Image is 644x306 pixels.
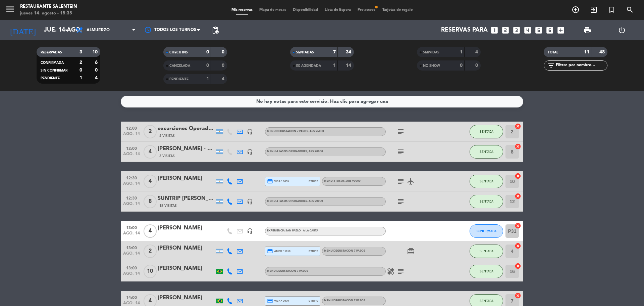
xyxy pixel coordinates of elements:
[572,6,580,14] i: add_circle_outline
[79,50,82,54] strong: 3
[608,6,616,14] i: turned_in_not
[123,144,140,152] span: 12:00
[144,145,157,159] span: 4
[470,195,503,208] button: SENTADA
[41,61,64,64] span: CONFIRMADA
[470,175,503,188] button: SENTADA
[470,245,503,258] button: SENTADA
[309,299,318,303] span: stripe
[555,62,607,69] input: Filtrar por nombre...
[307,150,323,153] span: , ARS 90000
[309,179,318,183] span: stripe
[62,26,70,34] i: arrow_drop_down
[515,222,521,229] i: cancel
[397,128,405,136] i: subject
[333,63,336,68] strong: 1
[470,125,503,138] button: SENTADA
[158,194,215,203] div: SUNTRIP [PERSON_NAME]
[159,133,175,139] span: 4 Visitas
[5,4,15,14] i: menu
[333,50,336,54] strong: 7
[123,231,140,239] span: ago. 14
[475,63,479,68] strong: 0
[599,50,606,54] strong: 48
[206,77,209,81] strong: 1
[387,267,395,275] i: healing
[144,175,157,188] span: 4
[267,229,318,232] span: EXPERIENCIA SAN PABLO - A LA CARTA
[296,51,314,54] span: SENTADAS
[515,292,521,299] i: cancel
[267,200,323,203] span: Menu 4 pasos operadores
[41,77,60,80] span: Pendiente
[169,64,190,68] span: CANCELADA
[41,51,62,54] span: RESERVADAS
[159,154,175,159] span: 3 Visitas
[267,248,273,254] i: credit_card
[169,51,188,54] span: CHECK INS
[345,180,361,182] span: , ARS 90000
[256,8,289,12] span: Mapa de mesas
[267,298,289,304] span: visa * 3070
[407,247,415,255] i: card_giftcard
[144,265,157,278] span: 10
[144,125,157,138] span: 2
[309,249,318,253] span: stripe
[41,69,67,72] span: SIN CONFIRMAR
[490,26,499,35] i: looks_one
[397,148,405,156] i: subject
[158,264,215,273] div: [PERSON_NAME]
[470,145,503,159] button: SENTADA
[523,26,532,35] i: looks_4
[441,27,488,34] span: Reservas para
[324,250,365,252] span: MENU DEGUSTACION 7 PASOS
[475,50,479,54] strong: 4
[247,149,253,155] i: headset_mic
[123,124,140,132] span: 12:00
[206,63,209,68] strong: 0
[123,244,140,251] span: 13:00
[169,78,189,81] span: Pendiente
[547,61,555,70] i: filter_list
[618,26,626,34] i: power_settings_new
[92,50,99,54] strong: 10
[123,271,140,279] span: ago. 14
[556,26,565,35] i: add_box
[515,143,521,150] i: cancel
[346,50,353,54] strong: 34
[144,224,157,238] span: 4
[158,224,215,232] div: [PERSON_NAME]
[267,298,273,304] i: credit_card
[95,68,99,73] strong: 0
[397,177,405,185] i: subject
[548,51,558,54] span: TOTAL
[123,202,140,209] span: ago. 14
[354,8,379,12] span: Pre-acceso
[460,50,463,54] strong: 1
[222,63,226,68] strong: 0
[247,129,253,135] i: headset_mic
[296,64,321,68] span: RE AGENDADA
[308,130,324,133] span: , ARS 95000
[158,244,215,253] div: [PERSON_NAME]
[289,8,321,12] span: Disponibilidad
[324,299,365,302] span: MENU DEGUSTACION 7 PASOS
[515,263,521,269] i: cancel
[123,132,140,139] span: ago. 14
[123,181,140,189] span: ago. 14
[5,23,41,38] i: [DATE]
[159,203,177,209] span: 15 Visitas
[79,60,82,65] strong: 2
[158,174,215,183] div: [PERSON_NAME]
[123,174,140,181] span: 12:30
[480,299,493,303] span: SENTADA
[267,150,323,153] span: Menu 4 pasos operadores
[222,50,226,54] strong: 0
[545,26,554,35] i: looks_6
[480,150,493,154] span: SENTADA
[584,50,589,54] strong: 11
[407,177,415,185] i: airplanemode_active
[95,76,99,80] strong: 4
[267,248,290,254] span: amex * 1018
[123,152,140,160] span: ago. 14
